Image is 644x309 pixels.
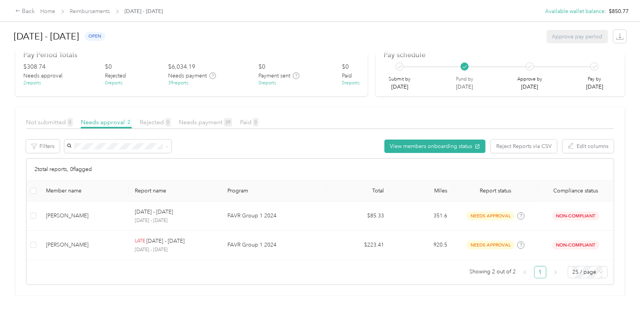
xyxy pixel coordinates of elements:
[549,266,562,278] li: Next Page
[168,72,207,80] span: Needs payment
[519,266,531,278] button: left
[549,266,562,278] button: right
[227,241,321,249] p: FAVR Group 1 2024
[140,118,171,126] span: Rejected
[168,80,188,87] div: 39 reports
[23,80,41,87] div: 2 reports
[586,76,603,83] p: Pay by
[466,212,515,220] span: needs approval
[384,140,485,153] button: View members onboarding status
[519,266,531,278] li: Previous Page
[135,217,215,224] p: [DATE] - [DATE]
[534,266,546,278] a: 1
[342,72,352,80] span: Paid
[544,187,608,194] span: Compliance status
[390,231,453,260] td: 920.5
[221,202,327,231] td: FAVR Group 1 2024
[534,266,546,278] li: 1
[258,72,290,80] span: Payment sent
[105,80,123,87] div: 0 reports
[568,266,608,278] div: Page Size
[135,238,145,245] p: LATE
[135,247,215,253] p: [DATE] - [DATE]
[15,7,35,16] div: Back
[135,208,173,216] p: [DATE] - [DATE]
[562,140,614,153] button: Edit columns
[456,83,473,91] p: [DATE]
[221,181,327,202] th: Program
[553,270,558,274] span: right
[389,76,410,83] p: Submit by
[40,181,128,202] th: Member name
[601,266,644,309] iframe: Everlance-gr Chat Button Frame
[227,212,321,220] p: FAVR Group 1 2024
[605,7,606,15] span: :
[129,181,221,202] th: Report name
[81,118,132,126] span: Needs approval
[168,62,195,72] div: $ 6,034.19
[469,266,516,278] span: Showing 2 out of 2
[456,76,473,83] p: Fund by
[23,62,46,72] div: $ 308.74
[389,83,410,91] p: [DATE]
[126,118,132,127] span: 2
[466,241,515,250] span: needs approval
[105,72,126,80] span: Rejected
[523,270,527,274] span: left
[23,72,62,80] span: Needs approval
[105,62,112,72] div: $ 0
[552,241,600,250] span: Non-Compliant
[333,187,384,194] div: Total
[179,118,232,126] span: Needs payment
[342,80,360,87] div: 0 reports
[46,241,122,249] div: [PERSON_NAME]
[85,32,105,41] span: open
[572,266,603,278] span: 25 / page
[146,237,185,245] p: [DATE] - [DATE]
[517,83,542,91] p: [DATE]
[327,231,390,260] td: $223.41
[14,27,79,46] h1: [DATE] - [DATE]
[70,8,110,15] a: Reimbursements
[240,118,258,126] span: Paid
[545,7,605,15] button: Available wallet balance
[165,118,171,127] span: 0
[125,7,163,15] span: [DATE] - [DATE]
[491,140,557,153] button: Reject Reports via CSV
[609,7,629,15] span: $850.77
[459,187,531,194] span: Report status
[253,118,258,127] span: 0
[517,76,542,83] p: Approve by
[258,80,276,87] div: 0 reports
[26,140,60,153] button: Filters
[26,118,73,126] span: Not submitted
[390,202,453,231] td: 351.6
[67,118,73,127] span: 0
[552,212,600,220] span: Non-Compliant
[41,8,56,15] a: Home
[46,187,122,194] div: Member name
[224,118,232,127] span: 39
[586,83,603,91] p: [DATE]
[26,159,614,181] div: 2 total reports, 0 flagged
[342,62,349,72] div: $ 0
[46,212,122,220] div: [PERSON_NAME]
[221,231,327,260] td: FAVR Group 1 2024
[396,187,447,194] div: Miles
[327,202,390,231] td: $85.33
[258,62,265,72] div: $ 0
